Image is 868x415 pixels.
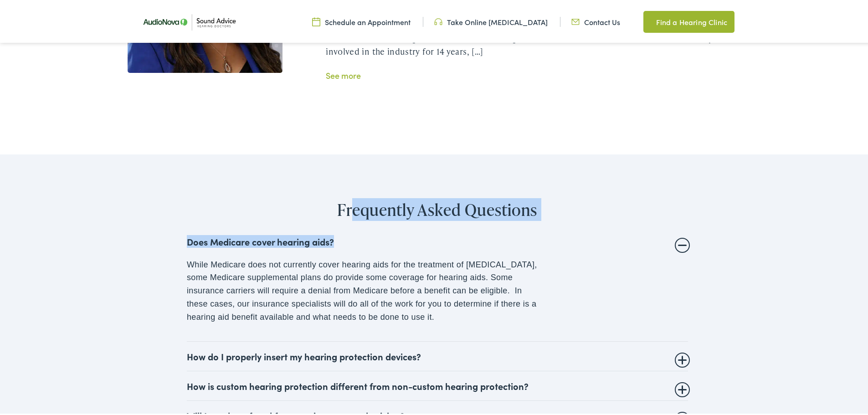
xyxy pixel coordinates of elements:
[434,15,548,25] a: Take Online [MEDICAL_DATA]
[571,15,580,25] img: Icon representing mail communication in a unique green color, indicative of contact or communicat...
[643,15,652,26] img: Map pin icon in a unique green color, indicating location-related features or services.
[571,15,620,25] a: Contact Us
[187,258,537,320] span: While Medicare does not currently cover hearing aids for the treatment of [MEDICAL_DATA], some Me...
[326,68,361,79] a: See more
[312,15,411,25] a: Schedule an Appointment
[434,15,442,25] img: Headphone icon in a unique green color, suggesting audio-related services or features.
[312,15,320,25] img: Calendar icon in a unique green color, symbolizing scheduling or date-related features.
[643,9,734,31] a: Find a Hearing Clinic
[187,379,688,389] summary: How is custom hearing protection different from non-custom hearing protection?
[187,234,688,245] summary: Does Medicare cover hearing aids?
[35,198,840,218] h2: Frequently Asked Questions
[187,349,688,360] summary: How do I properly insert my hearing protection devices?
